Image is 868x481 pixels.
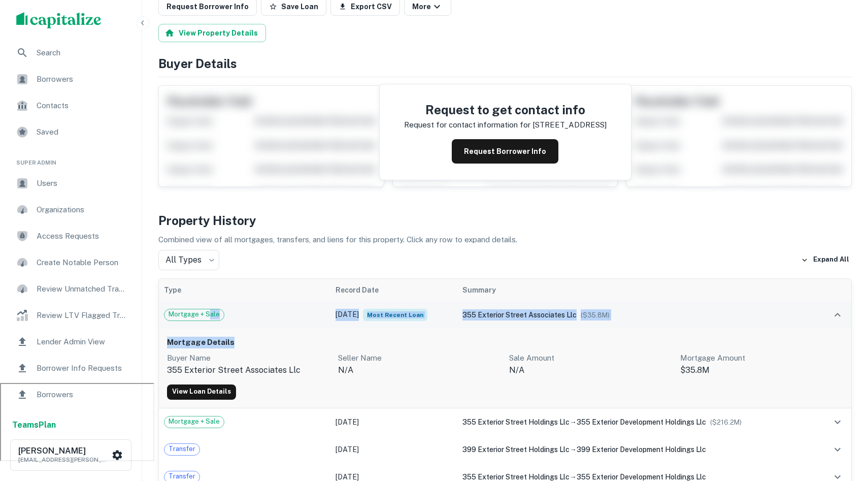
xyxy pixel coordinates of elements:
h6: Mortgage Details [167,337,843,348]
div: All Types [158,250,219,270]
li: Super Admin [8,146,133,171]
p: Combined view of all mortgages, transfers, and liens for this property. Click any row to expand d... [158,234,852,246]
a: Review LTV Flagged Transactions [8,303,133,328]
p: [EMAIL_ADDRESS][PERSON_NAME][DOMAIN_NAME] [18,455,110,464]
th: Record Date [330,279,457,301]
span: Users [37,177,127,189]
span: 399 exterior street holdings llc [462,445,570,454]
a: Email Testing [8,409,133,433]
span: Most Recent Loan [363,309,427,321]
span: 355 exterior street associates llc [462,311,577,319]
h4: Property History [158,211,852,230]
span: Borrower Info Requests [37,362,127,374]
button: Expand All [798,252,852,268]
a: TeamsPlan [12,419,56,431]
span: 355 exterior development holdings llc [577,473,706,481]
button: View Property Details [158,24,266,42]
a: Borrower Info Requests [8,356,133,380]
button: Request Borrower Info [452,139,558,164]
span: Saved [37,126,127,138]
p: [STREET_ADDRESS] [532,119,607,131]
span: Lender Admin View [37,336,127,348]
span: 355 exterior street holdings llc [462,418,570,426]
iframe: Chat Widget [817,400,868,448]
p: Buyer Name [167,352,330,364]
p: Seller Name [338,352,501,364]
h4: Buyer Details [158,54,852,73]
a: Create Notable Person [8,250,133,275]
h6: [PERSON_NAME] [18,447,110,455]
span: Create Notable Person [37,256,127,269]
span: Search [37,47,127,59]
span: ($ 216.2M ) [710,419,742,426]
p: Sale Amount [509,352,672,364]
strong: Teams Plan [12,420,56,430]
span: 355 exterior development holdings llc [577,418,706,426]
a: Users [8,171,133,196]
a: Search [8,41,133,65]
span: Review Unmatched Transactions [37,283,127,295]
p: 355 exterior street associates llc [167,364,330,376]
span: Review LTV Flagged Transactions [37,309,127,322]
span: Mortgage + Sale [164,416,224,427]
span: Mortgage + Sale [164,309,224,319]
span: Borrowers [37,73,127,85]
span: 399 exterior development holdings llc [577,445,706,454]
p: Mortgage Amount [680,352,843,364]
button: [PERSON_NAME][EMAIL_ADDRESS][PERSON_NAME][DOMAIN_NAME] [10,439,131,471]
p: n/a [338,364,501,376]
span: Contacts [37,100,127,112]
a: Organizations [8,198,133,222]
span: Borrowers [37,389,127,401]
p: N/A [509,364,672,376]
img: capitalize-logo.png [16,12,102,28]
th: Summary [457,279,817,301]
span: Access Requests [37,230,127,242]
div: → [462,444,812,455]
a: Saved [8,120,133,144]
span: 355 exterior street holdings llc [462,473,570,481]
p: Request for contact information for [404,119,530,131]
a: Contacts [8,93,133,118]
h4: Request to get contact info [404,101,607,119]
button: expand row [829,441,846,458]
a: Review Unmatched Transactions [8,277,133,301]
a: Borrowers [8,67,133,91]
td: [DATE] [330,408,457,436]
div: → [462,416,812,428]
a: Lender Admin View [8,330,133,354]
p: $35.8M [680,364,843,376]
span: Transfer [164,444,199,454]
button: expand row [829,306,846,324]
span: Organizations [37,204,127,216]
th: Type [159,279,330,301]
a: Access Requests [8,224,133,248]
td: [DATE] [330,301,457,329]
a: Borrowers [8,382,133,407]
td: [DATE] [330,436,457,463]
a: View Loan Details [167,384,236,400]
span: ($ 35.8M ) [581,311,610,319]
